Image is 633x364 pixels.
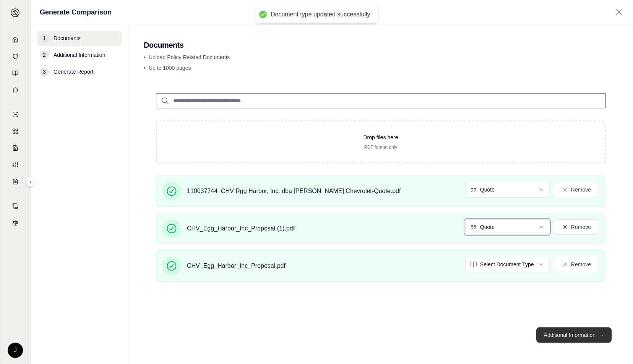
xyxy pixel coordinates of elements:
[11,8,20,18] img: Expand sidebar
[8,343,23,358] div: J
[149,65,191,71] span: Up to 1000 pages
[5,157,26,172] a: Custom Report
[40,7,112,18] h1: Generate Comparison
[271,11,370,19] div: Document type updated successfully
[536,327,612,343] button: Additional Information→
[187,187,401,196] span: 110037744_CHV Rgg Harbor, Inc. dba [PERSON_NAME] Chevrolet-Quote.pdf
[40,67,49,76] div: 3
[40,50,49,60] div: 2
[5,215,26,230] a: Legal Search Engine
[5,124,26,139] a: Policy Comparisons
[144,40,618,50] h2: Documents
[5,49,26,64] a: Documents Vault
[187,224,295,233] span: CHV_Egg_Harbor_Inc_Proposal (1).pdf
[5,198,26,214] a: Contract Analysis
[169,144,592,150] p: PDF format only
[26,177,35,187] button: Expand sidebar
[40,34,49,43] div: 1
[187,261,286,271] span: CHV_Egg_Harbor_Inc_Proposal.pdf
[5,82,26,98] a: Chat
[554,219,599,235] button: Remove
[5,32,26,47] a: Home
[54,51,105,59] span: Additional Information
[144,65,146,71] span: •
[5,66,26,81] a: Prompt Library
[169,134,592,141] p: Drop files here
[5,107,26,122] a: Single Policy
[5,174,26,189] a: Coverage Table
[8,5,23,21] button: Expand sidebar
[5,140,26,156] a: Claim Coverage
[554,182,599,197] button: Remove
[144,54,146,60] span: •
[149,54,230,60] span: Upload Policy Related Documents
[554,257,599,272] button: Remove
[54,34,81,42] span: Documents
[54,68,93,76] span: Generate Report
[599,331,604,339] span: →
